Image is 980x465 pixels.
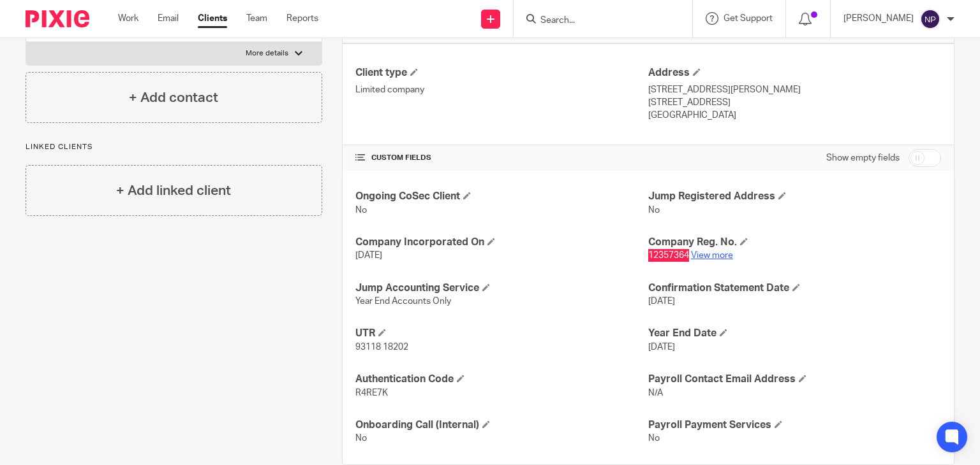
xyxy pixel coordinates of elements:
h4: Address [648,66,941,80]
span: [DATE] [648,343,675,352]
h4: Onboarding Call (Internal) [355,418,648,432]
p: Linked clients [26,142,322,152]
img: svg%3E [920,9,940,29]
label: Show empty fields [826,152,900,164]
a: Email [158,12,179,25]
input: Search [539,15,654,27]
h4: UTR [355,327,648,340]
span: No [355,206,367,215]
span: 93118 18202 [355,343,408,352]
span: Year End Accounts Only [355,297,451,306]
p: [PERSON_NAME] [843,12,914,25]
a: View more [691,251,733,260]
a: Clients [198,12,227,25]
p: [STREET_ADDRESS] [648,96,941,109]
img: Pixie [26,10,89,27]
span: No [648,206,660,215]
h4: Jump Accounting Service [355,282,648,295]
h4: + Add contact [129,88,218,108]
p: [GEOGRAPHIC_DATA] [648,109,941,122]
span: [DATE] [648,297,675,306]
h4: Year End Date [648,327,941,340]
span: [DATE] [355,251,382,260]
a: Reports [286,12,318,25]
h4: Authentication Code [355,373,648,386]
h4: Ongoing CoSec Client [355,190,648,203]
span: N/A [648,389,663,397]
p: More details [246,48,288,59]
h4: Client type [355,66,648,80]
h4: Jump Registered Address [648,190,941,203]
h4: Company Incorporated On [355,236,648,249]
p: Limited company [355,83,648,96]
h4: Company Reg. No. [648,236,941,249]
span: 12357364 [648,251,689,260]
span: Get Support [724,14,773,23]
span: R4RE7K [355,389,388,397]
h4: Confirmation Statement Date [648,282,941,295]
a: Work [118,12,138,25]
h4: CUSTOM FIELDS [355,153,648,163]
h4: Payroll Payment Services [648,418,941,432]
span: No [355,434,367,443]
span: No [648,434,660,443]
p: [STREET_ADDRESS][PERSON_NAME] [648,83,941,96]
a: Team [246,12,267,25]
h4: Payroll Contact Email Address [648,373,941,386]
h4: + Add linked client [116,181,231,201]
